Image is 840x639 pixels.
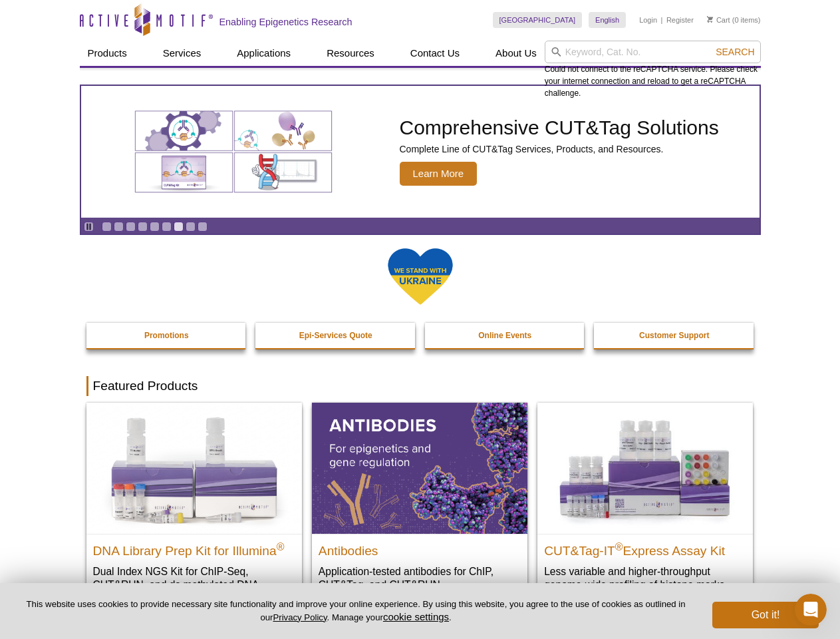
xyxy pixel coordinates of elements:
[707,16,713,23] img: Your Cart
[138,222,148,232] a: Go to slide 4
[666,15,694,25] a: Register
[795,594,827,626] iframe: Intercom live chat
[86,323,247,348] a: Promotions
[488,41,545,66] a: About Us
[312,403,527,533] img: All Antibodies
[707,15,730,25] a: Cart
[544,564,746,592] p: Less variable and higher-throughput genome-wide profiling of histone marks​.
[80,41,135,66] a: Products
[126,222,136,232] a: Go to slide 3
[707,12,761,28] li: (0 items)
[277,540,285,552] sup: ®
[150,222,160,232] a: Go to slide 5
[198,222,208,232] a: Go to slide 9
[21,598,690,624] p: This website uses cookies to provide necessary site functionality and improve your online experie...
[594,323,755,348] a: Customer Support
[312,403,527,604] a: All Antibodies Antibodies Application-tested antibodies for ChIP, CUT&Tag, and CUT&RUN.
[273,612,327,622] a: Privacy Policy
[186,222,196,232] a: Go to slide 8
[383,611,449,622] button: cookie settings
[162,222,172,232] a: Go to slide 6
[425,323,586,348] a: Online Events
[114,222,124,232] a: Go to slide 2
[639,15,657,25] a: Login
[387,247,454,306] img: We Stand With Ukraine
[639,331,709,340] strong: Customer Support
[299,331,372,340] strong: Epi-Services Quote
[255,323,416,348] a: Epi-Services Quote
[478,331,531,340] strong: Online Events
[544,538,746,558] h2: CUT&Tag-IT Express Assay Kit
[93,538,295,558] h2: DNA Library Prep Kit for Illumina
[319,538,521,558] h2: Antibodies
[400,162,478,186] span: Learn More
[86,403,302,618] a: DNA Library Prep Kit for Illumina DNA Library Prep Kit for Illumina® Dual Index NGS Kit for ChIP-...
[86,376,754,396] h2: Featured Products
[712,46,758,58] button: Search
[155,41,210,66] a: Services
[716,47,754,57] span: Search
[174,222,184,232] a: Go to slide 7
[712,602,819,628] button: Got it!
[81,86,760,218] a: Various genetic charts and diagrams. Comprehensive CUT&Tag Solutions Complete Line of CUT&Tag Ser...
[545,41,761,63] input: Keyword, Cat. No.
[589,12,626,28] a: English
[102,222,112,232] a: Go to slide 1
[86,403,302,533] img: DNA Library Prep Kit for Illumina
[229,41,299,66] a: Applications
[402,41,468,66] a: Contact Us
[81,86,760,218] article: Comprehensive CUT&Tag Solutions
[144,331,189,340] strong: Promotions
[219,16,352,28] h2: Enabling Epigenetics Research
[134,110,333,194] img: Various genetic charts and diagrams.
[537,403,753,533] img: CUT&Tag-IT® Express Assay Kit
[319,41,382,66] a: Resources
[400,143,719,155] p: Complete Line of CUT&Tag Services, Products, and Resources.
[661,12,663,28] li: |
[545,41,761,99] div: Could not connect to the reCAPTCHA service. Please check your internet connection and reload to g...
[84,222,94,232] a: Toggle autoplay
[400,118,719,138] h2: Comprehensive CUT&Tag Solutions
[615,540,623,552] sup: ®
[93,564,295,605] p: Dual Index NGS Kit for ChIP-Seq, CUT&RUN, and ds methylated DNA assays.
[493,12,583,28] a: [GEOGRAPHIC_DATA]
[537,403,753,604] a: CUT&Tag-IT® Express Assay Kit CUT&Tag-IT®Express Assay Kit Less variable and higher-throughput ge...
[319,564,521,592] p: Application-tested antibodies for ChIP, CUT&Tag, and CUT&RUN.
